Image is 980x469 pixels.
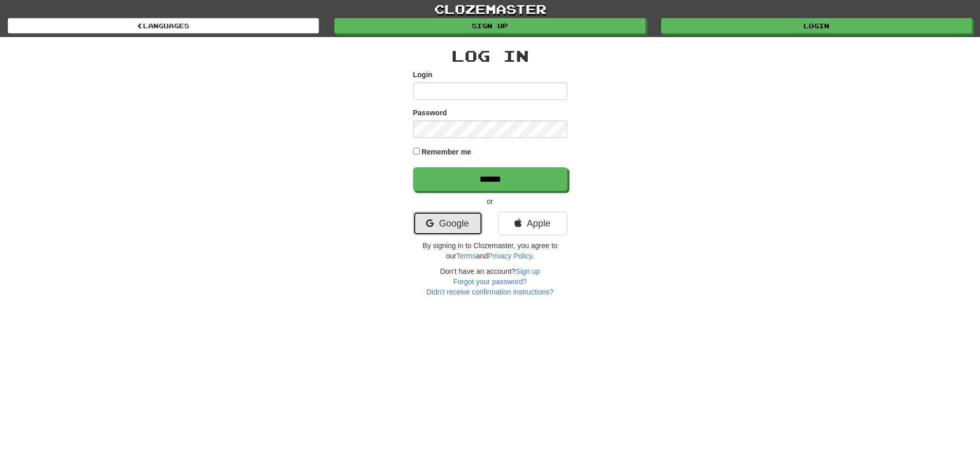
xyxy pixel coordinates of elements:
p: or [413,196,567,206]
a: Didn't receive confirmation instructions? [426,288,554,296]
label: Password [413,108,447,118]
a: Languages [8,18,319,33]
p: By signing in to Clozemaster, you agree to our and . [413,240,567,261]
a: Terms [456,252,476,260]
div: Don't have an account? [413,266,567,297]
label: Remember me [421,147,471,157]
h2: Log In [413,47,567,64]
a: Sign up [334,18,646,33]
a: Google [413,212,483,235]
a: Apple [498,212,567,235]
label: Login [413,70,433,80]
a: Privacy Policy [488,252,532,260]
a: Login [661,18,972,33]
a: Forgot your password? [453,277,527,286]
a: Sign up [515,267,540,275]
